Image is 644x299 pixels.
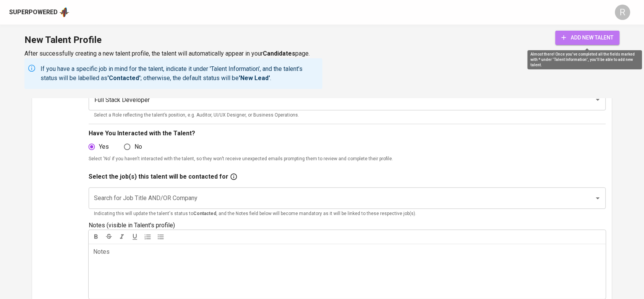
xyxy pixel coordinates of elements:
b: 'Contacted' [107,74,141,82]
a: Superpoweredapp logo [9,7,70,18]
button: add new talent [555,31,620,45]
p: After successfully creating a new talent profile, the talent will automatically appear in your page. [24,49,322,58]
span: Yes [99,142,109,151]
p: If you have a specific job in mind for the talent, indicate it under 'Talent Information', and th... [40,64,319,83]
p: Have You Interacted with the Talent? [89,129,605,138]
img: app logo [59,7,70,18]
p: Indicating this will update the talent's status to , and the Notes field below will become mandat... [94,210,600,218]
div: R [615,5,630,20]
h1: New Talent Profile [24,31,322,49]
svg: If you have a specific job in mind for the talent, indicate it here. This will change the talent'... [230,173,238,181]
div: Superpowered [9,8,58,17]
span: No [134,142,142,151]
p: Select 'No' if you haven't interacted with the talent, so they won’t receive unexpected emails pr... [89,155,605,163]
b: Contacted [193,211,216,216]
p: Select the job(s) this talent will be contacted for [89,172,228,181]
p: Select a Role reflecting the talent’s position, e.g. Auditor, UI/UX Designer, or Business Operati... [94,112,600,119]
b: Candidates [263,50,295,57]
button: Open [592,193,603,204]
p: Notes (visible in Talent's profile) [89,221,605,230]
b: 'New Lead' [239,74,270,82]
span: add new talent [561,33,613,43]
button: Open [592,94,603,105]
